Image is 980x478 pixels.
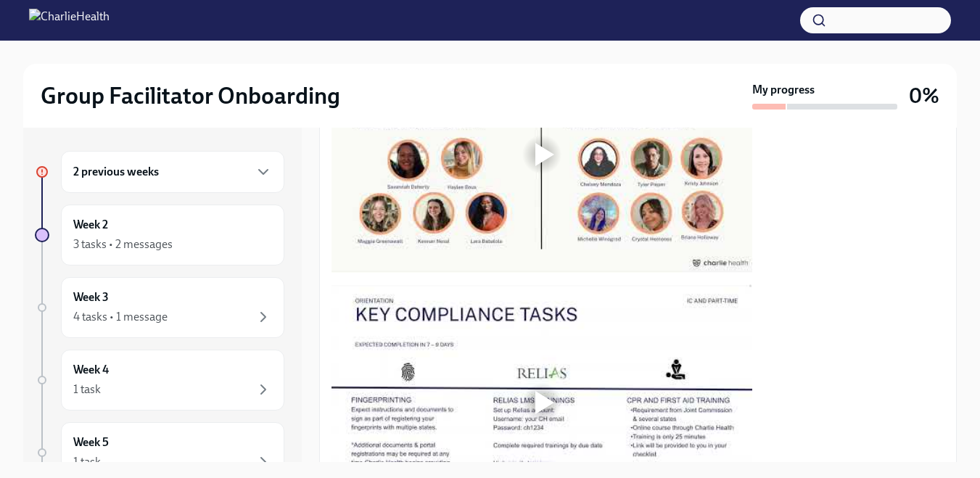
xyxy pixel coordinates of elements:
h6: Week 4 [73,362,109,378]
div: 1 task [73,382,101,397]
div: 1 task [73,454,101,470]
a: Week 34 tasks • 1 message [35,277,284,338]
h6: Week 5 [73,434,109,450]
a: Week 41 task [35,350,284,411]
h3: 0% [909,83,939,109]
h6: Week 3 [73,289,109,305]
h6: 2 previous weeks [73,164,159,180]
h2: Group Facilitator Onboarding [41,81,340,110]
div: 4 tasks • 1 message [73,309,168,325]
strong: My progress [752,82,815,98]
a: Week 23 tasks • 2 messages [35,205,284,265]
h6: Week 2 [73,217,108,233]
div: 3 tasks • 2 messages [73,236,173,252]
div: 2 previous weeks [61,151,284,193]
img: CharlieHealth [29,9,110,32]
